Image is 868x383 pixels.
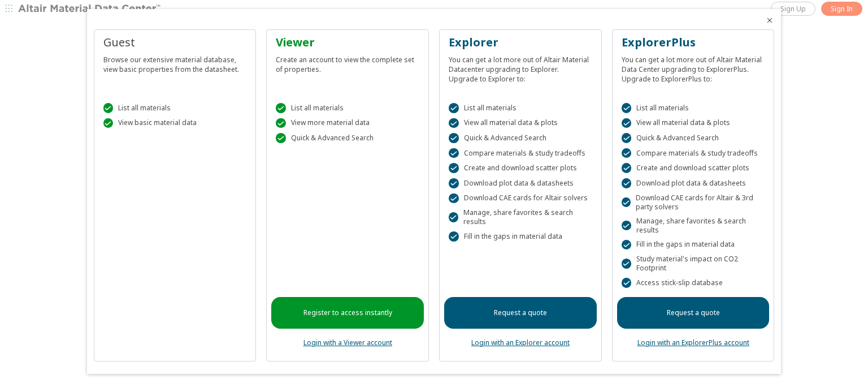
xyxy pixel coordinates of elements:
[622,163,632,173] div: 
[622,255,765,273] div: Study material's impact on CO2 Footprint
[103,50,247,74] div: Browse our extensive material database, view basic properties from the datasheet.
[276,50,419,74] div: Create an account to view the complete set of properties.
[449,118,459,128] div: 
[276,118,286,128] div: 
[303,338,392,347] a: Login with a Viewer account
[637,338,749,347] a: Login with an ExplorerPlus account
[444,297,597,329] a: Request a quote
[622,35,765,50] div: ExplorerPlus
[622,278,632,288] div: 
[622,178,632,188] div: 
[617,297,770,329] a: Request a quote
[449,193,459,204] div: 
[622,148,632,158] div: 
[449,212,458,222] div: 
[276,35,419,50] div: Viewer
[449,178,459,188] div: 
[103,35,247,50] div: Guest
[471,338,570,347] a: Login with an Explorer account
[276,133,419,143] div: Quick & Advanced Search
[622,103,632,113] div: 
[622,178,765,188] div: Download plot data & datasheets
[449,118,592,128] div: View all material data & plots
[276,118,419,128] div: View more material data
[103,118,247,128] div: View basic material data
[622,221,631,231] div: 
[449,35,592,50] div: Explorer
[622,163,765,173] div: Create and download scatter plots
[622,103,765,113] div: List all materials
[622,278,765,288] div: Access stick-slip database
[622,133,765,143] div: Quick & Advanced Search
[449,178,592,188] div: Download plot data & datasheets
[449,133,592,143] div: Quick & Advanced Search
[622,197,631,208] div: 
[449,103,592,113] div: List all materials
[276,103,419,113] div: List all materials
[622,118,632,128] div: 
[622,259,631,269] div: 
[622,240,765,250] div: Fill in the gaps in material data
[103,103,114,113] div: 
[449,148,592,158] div: Compare materials & study tradeoffs
[103,118,114,128] div: 
[449,148,459,158] div: 
[103,103,247,113] div: List all materials
[449,133,459,143] div: 
[449,208,592,226] div: Manage, share favorites & search results
[622,133,632,143] div: 
[622,217,765,235] div: Manage, share favorites & search results
[622,148,765,158] div: Compare materials & study tradeoffs
[449,193,592,204] div: Download CAE cards for Altair solvers
[449,231,592,242] div: Fill in the gaps in material data
[622,193,765,212] div: Download CAE cards for Altair & 3rd party solvers
[449,163,459,173] div: 
[276,103,286,113] div: 
[449,231,459,242] div: 
[276,133,286,143] div: 
[622,118,765,128] div: View all material data & plots
[449,103,459,113] div: 
[449,163,592,173] div: Create and download scatter plots
[622,240,632,250] div: 
[449,50,592,84] div: You can get a lot more out of Altair Material Datacenter upgrading to Explorer. Upgrade to Explor...
[622,50,765,84] div: You can get a lot more out of Altair Material Data Center upgrading to ExplorerPlus. Upgrade to E...
[271,297,424,329] a: Register to access instantly
[765,16,774,25] button: Close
